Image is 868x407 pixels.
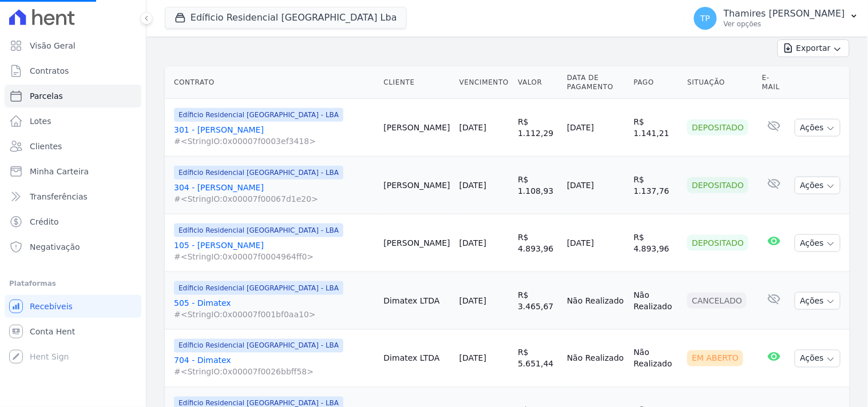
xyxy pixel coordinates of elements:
[5,185,141,208] a: Transferências
[455,66,513,99] th: Vencimento
[30,166,89,177] span: Minha Carteira
[174,297,375,320] a: 505 - Dimatex#<StringIO:0x00007f001bf0aa10>
[174,281,343,295] span: Edíficio Residencial [GEOGRAPHIC_DATA] - LBA
[724,19,845,29] p: Ver opções
[174,240,375,262] a: 105 - [PERSON_NAME]#<StringIO:0x00007f0004964ff0>
[30,141,62,152] span: Clientes
[5,59,141,82] a: Contratos
[30,216,59,228] span: Crédito
[174,224,343,237] span: Edíficio Residencial [GEOGRAPHIC_DATA] - LBA
[795,177,841,194] button: Ações
[379,330,455,388] td: Dimatex LTDA
[459,238,486,248] a: [DATE]
[174,124,375,147] a: 301 - [PERSON_NAME]#<StringIO:0x00007f0003ef3418>
[174,135,375,147] span: #<StringIO:0x00007f0003ef3418>
[687,119,748,135] div: Depositado
[5,236,141,258] a: Negativação
[562,272,629,330] td: Não Realizado
[629,99,683,157] td: R$ 1.141,21
[379,99,455,157] td: [PERSON_NAME]
[687,177,748,193] div: Depositado
[379,272,455,330] td: Dimatex LTDA
[174,339,343,353] span: Edíficio Residencial [GEOGRAPHIC_DATA] - LBA
[685,2,868,34] button: TP Thamires [PERSON_NAME] Ver opções
[5,210,141,233] a: Crédito
[5,295,141,318] a: Recebíveis
[562,66,629,99] th: Data de Pagamento
[778,39,850,57] button: Exportar
[5,160,141,183] a: Minha Carteira
[724,8,845,19] p: Thamires [PERSON_NAME]
[629,66,683,99] th: Pago
[795,350,841,368] button: Ações
[795,234,841,252] button: Ações
[5,135,141,158] a: Clientes
[9,277,137,290] div: Plataformas
[513,157,562,214] td: R$ 1.108,93
[513,272,562,330] td: R$ 3.465,67
[513,66,562,99] th: Valor
[30,241,80,253] span: Negativação
[30,40,76,51] span: Visão Geral
[459,123,486,132] a: [DATE]
[174,182,375,205] a: 304 - [PERSON_NAME]#<StringIO:0x00007f00067d1e20>
[758,66,790,99] th: E-mail
[379,157,455,214] td: [PERSON_NAME]
[459,296,486,305] a: [DATE]
[795,292,841,310] button: Ações
[687,293,747,309] div: Cancelado
[30,90,63,102] span: Parcelas
[30,301,73,312] span: Recebíveis
[379,66,455,99] th: Cliente
[174,193,375,205] span: #<StringIO:0x00007f00067d1e20>
[513,330,562,388] td: R$ 5.651,44
[513,214,562,272] td: R$ 4.893,96
[174,108,343,122] span: Edíficio Residencial [GEOGRAPHIC_DATA] - LBA
[30,65,69,77] span: Contratos
[165,66,379,99] th: Contrato
[30,115,51,127] span: Lotes
[562,214,629,272] td: [DATE]
[687,235,748,251] div: Depositado
[5,320,141,343] a: Conta Hent
[174,366,375,378] span: #<StringIO:0x00007f0026bbff58>
[629,214,683,272] td: R$ 4.893,96
[562,157,629,214] td: [DATE]
[562,330,629,388] td: Não Realizado
[174,166,343,179] span: Edíficio Residencial [GEOGRAPHIC_DATA] - LBA
[5,34,141,57] a: Visão Geral
[30,191,88,202] span: Transferências
[629,330,683,388] td: Não Realizado
[629,157,683,214] td: R$ 1.137,76
[174,355,375,378] a: 704 - Dimatex#<StringIO:0x00007f0026bbff58>
[562,99,629,157] td: [DATE]
[795,119,841,137] button: Ações
[459,181,486,190] a: [DATE]
[683,66,758,99] th: Situação
[629,272,683,330] td: Não Realizado
[700,14,710,22] span: TP
[5,110,141,133] a: Lotes
[687,350,743,366] div: Em Aberto
[513,99,562,157] td: R$ 1.112,29
[174,309,375,320] span: #<StringIO:0x00007f001bf0aa10>
[379,214,455,272] td: [PERSON_NAME]
[5,85,141,107] a: Parcelas
[30,326,75,337] span: Conta Hent
[459,354,486,363] a: [DATE]
[174,251,375,262] span: #<StringIO:0x00007f0004964ff0>
[165,7,407,29] button: Edíficio Residencial [GEOGRAPHIC_DATA] Lba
